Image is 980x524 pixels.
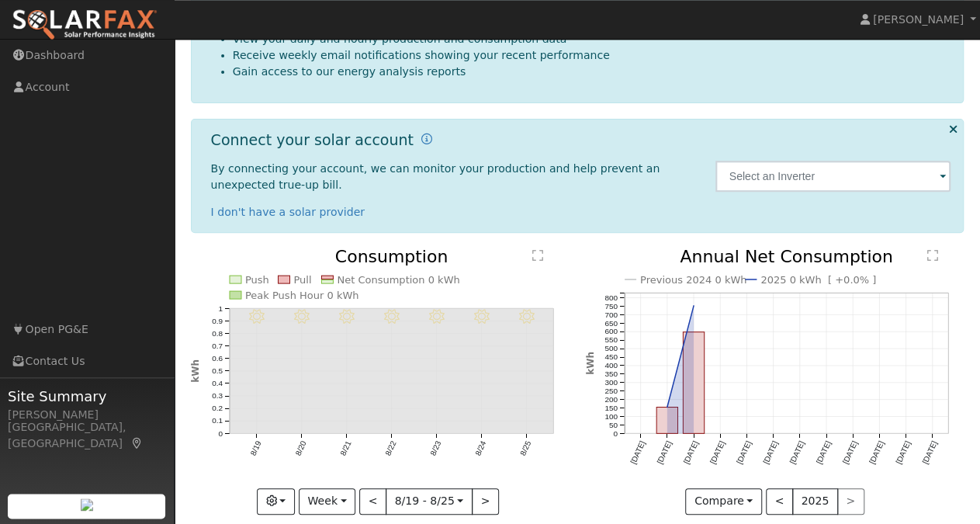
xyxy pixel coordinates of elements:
[8,419,166,452] div: [GEOGRAPHIC_DATA], [GEOGRAPHIC_DATA]
[12,9,158,41] img: SolarFax
[428,439,442,457] text: 8/23
[692,304,695,307] circle: onclick=""
[604,336,618,345] text: 550
[190,359,201,383] text: kWh
[735,440,753,466] text: [DATE]
[218,304,223,313] text: 1
[245,290,359,301] text: Peak Push Hour 0 kWh
[604,328,618,336] text: 600
[212,380,223,388] text: 0.4
[472,488,499,515] button: >
[629,440,646,466] text: [DATE]
[212,317,223,325] text: 0.9
[585,352,596,375] text: kWh
[613,429,618,438] text: 0
[212,354,223,363] text: 0.6
[894,440,912,466] text: [DATE]
[359,488,386,515] button: <
[81,498,93,511] img: retrieve
[518,439,532,457] text: 8/25
[212,342,223,350] text: 0.7
[212,417,223,425] text: 0.1
[604,353,618,362] text: 450
[792,488,838,515] button: 2025
[604,379,618,387] text: 300
[233,47,951,64] li: Receive weekly email notifications showing your recent performance
[338,439,352,457] text: 8/21
[130,437,144,449] a: Map
[604,412,618,421] text: 100
[604,370,618,379] text: 350
[211,162,660,191] span: By connecting your account, we can monitor your production and help prevent an unexpected true-up...
[293,439,307,457] text: 8/20
[8,386,166,407] span: Site Summary
[335,247,448,266] text: Consumption
[873,13,964,26] span: [PERSON_NAME]
[337,274,460,286] text: Net Consumption 0 kWh
[608,421,618,429] text: 50
[604,302,618,311] text: 750
[604,387,618,395] text: 250
[604,404,618,412] text: 150
[604,395,618,404] text: 200
[655,440,673,466] text: [DATE]
[604,293,618,302] text: 800
[233,64,951,80] li: Gain access to our energy analysis reports
[299,488,355,515] button: Week
[708,440,726,466] text: [DATE]
[212,367,223,376] text: 0.5
[681,440,699,466] text: [DATE]
[211,131,414,149] h1: Connect your solar account
[656,408,677,434] rect: onclick=""
[761,440,779,466] text: [DATE]
[685,488,762,515] button: Compare
[788,440,805,466] text: [DATE]
[841,440,859,466] text: [DATE]
[867,440,885,466] text: [DATE]
[604,362,618,370] text: 400
[927,249,938,262] text: 
[640,274,747,286] text: Previous 2024 0 kWh
[8,407,166,423] div: [PERSON_NAME]
[212,329,223,338] text: 0.8
[683,332,704,434] rect: onclick=""
[211,206,365,218] a: I don't have a solar provider
[715,161,951,192] input: Select an Inverter
[248,439,262,457] text: 8/19
[386,488,473,515] button: 8/19 - 8/25
[604,311,618,319] text: 700
[766,488,793,515] button: <
[212,404,223,413] text: 0.2
[760,274,876,286] text: 2025 0 kWh [ +0.0% ]
[218,429,223,438] text: 0
[680,247,893,266] text: Annual Net Consumption
[245,274,269,286] text: Push
[665,406,668,409] circle: onclick=""
[604,345,618,353] text: 500
[473,439,487,457] text: 8/24
[532,249,543,262] text: 
[212,392,223,401] text: 0.3
[604,319,618,328] text: 650
[383,439,397,457] text: 8/22
[815,440,833,466] text: [DATE]
[293,274,311,286] text: Pull
[921,440,939,466] text: [DATE]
